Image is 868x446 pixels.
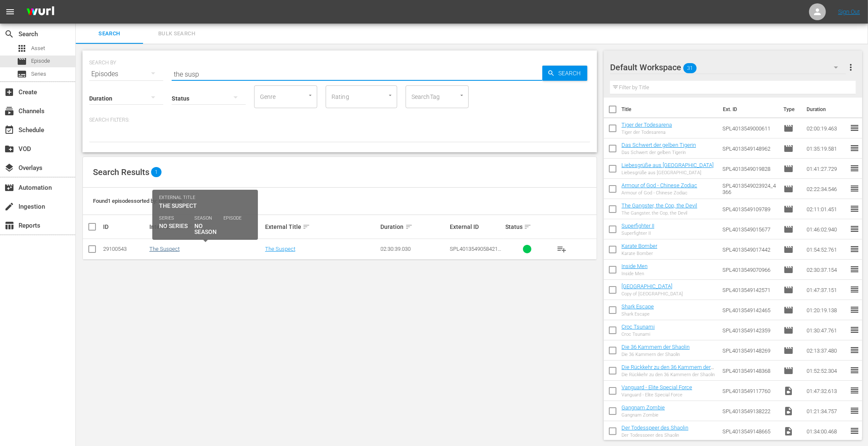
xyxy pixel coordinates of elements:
th: Duration [802,98,852,121]
span: Episode [783,224,794,234]
a: Croc Tsunami [621,324,655,330]
span: SPL4013549058421_4921 [450,246,501,258]
span: Asset [31,44,45,53]
div: Duration [381,222,448,232]
td: SPL4013549023924_4366 [719,179,780,199]
td: 02:30:37.154 [803,260,849,280]
td: SPL4013549148269 [719,340,780,361]
div: Die Rückkehr zu den 36 Kammern der Shaolin [621,372,715,377]
button: Search [542,66,587,81]
span: Episode [783,285,794,295]
div: 29100543 [103,246,147,252]
div: Croc Tsunami [621,332,655,337]
span: Channels [4,106,14,116]
span: Bulk Search [148,29,205,39]
a: Die 36 Kammern der Shaolin [621,344,690,350]
span: reorder [849,365,860,375]
a: Gangnam Zombie [621,404,665,411]
span: sort [524,223,531,231]
button: Open [306,91,314,99]
div: ID [103,223,147,230]
a: [GEOGRAPHIC_DATA] [621,283,672,289]
td: SPL4013549142465 [719,300,780,320]
td: 01:54:52.761 [803,239,849,260]
span: Episode [17,56,27,66]
button: playlist_add [552,239,572,259]
td: SPL4013549148665 [719,421,780,441]
div: Superfighter II [621,231,654,236]
span: Episode [783,305,794,315]
td: SPL4013549142571 [719,280,780,300]
td: 01:35:19.581 [803,138,849,159]
a: Der Todesspeer des Shaolin [621,425,688,431]
div: 02:30:39.030 [381,246,448,252]
div: Shark Escape [621,311,654,317]
div: Das Schwert der gelben Tigerin [621,150,696,155]
div: External Title [265,222,378,232]
span: more_vert [846,62,856,72]
span: 31 [683,59,697,77]
td: 01:20:19.138 [803,300,849,320]
span: reorder [849,204,860,214]
span: Video [783,386,794,396]
div: External ID [450,223,503,230]
td: 01:52:52.304 [803,361,849,381]
span: Reports [4,220,14,231]
span: Create [4,87,14,97]
span: Episode [783,345,794,356]
span: Series [31,70,46,78]
span: reorder [849,244,860,254]
span: Series [17,69,27,79]
div: Liebesgrüße aus [GEOGRAPHIC_DATA] [621,170,714,175]
span: sort [303,223,310,231]
span: Episode [783,204,794,214]
span: Overlays [4,163,14,173]
span: Episode [783,244,794,255]
td: SPL4013549019828 [719,159,780,179]
span: Episode [31,57,50,65]
span: Search [81,29,138,39]
span: menu [5,7,15,17]
img: ans4CAIJ8jUAAAAAAAAAAAAAAAAAAAAAAAAgQb4GAAAAAAAAAAAAAAAAAAAAAAAAJMjXAAAAAAAAAAAAAAAAAAAAAAAAgAT5G... [20,2,61,22]
td: SPL4013549142359 [719,320,780,340]
span: sort [405,223,413,231]
span: Video [783,406,794,416]
span: Schedule [4,125,14,135]
span: Search Results [93,167,149,177]
span: reorder [849,143,860,153]
span: Episode [783,265,794,275]
td: 02:11:01.451 [803,199,849,219]
div: Copy of [GEOGRAPHIC_DATA] [621,291,683,297]
a: The Suspect [149,246,180,252]
div: Internal Title [149,222,263,232]
span: 1 [151,167,162,177]
td: 01:34:00.468 [803,421,849,441]
span: reorder [849,264,860,274]
span: Episode [783,325,794,335]
div: Karate Bomber [621,251,657,256]
span: sort [186,223,193,231]
a: Sign Out [838,8,860,15]
span: reorder [849,325,860,335]
span: Video [783,426,794,436]
span: Automation [4,183,14,193]
a: Armour of God - Chinese Zodiac [621,182,697,188]
span: reorder [849,305,860,315]
button: more_vert [846,57,856,77]
span: Search [555,66,587,81]
th: Title [621,98,718,121]
span: VOD [4,144,14,154]
span: Asset [17,43,27,53]
span: Found 1 episodes sorted by: relevance [93,198,182,204]
td: SPL4013549000611 [719,118,780,138]
span: playlist_add [557,244,567,254]
td: SPL4013549138222 [719,401,780,421]
td: SPL4013549117760 [719,381,780,401]
div: The Gangster, the Cop, the Devil [621,210,697,216]
span: reorder [849,163,860,173]
a: Das Schwert der gelben Tigerin [621,142,696,148]
td: 01:21:34.757 [803,401,849,421]
a: Die Rückkehr zu den 36 Kammern der Shaolin [621,364,714,377]
span: Search [4,29,14,39]
span: reorder [849,123,860,133]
